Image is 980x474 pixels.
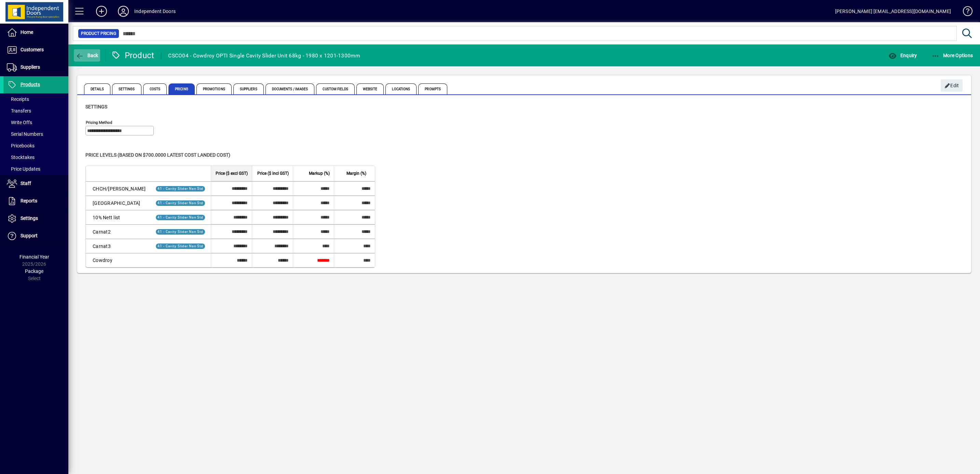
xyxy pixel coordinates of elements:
[81,30,116,37] span: Product Pricing
[168,83,195,94] span: Pricing
[21,82,40,87] span: Products
[257,170,289,177] span: Price ($ incl GST)
[3,117,68,128] a: Write Offs
[941,79,963,92] button: Edit
[356,83,384,94] span: Website
[7,155,35,160] span: Stocktakes
[888,53,917,58] span: Enquiry
[931,53,973,58] span: More Options
[84,83,110,94] span: Details
[7,108,31,114] span: Transfers
[158,187,203,190] span: 41 - Cavity Slider Non Std
[3,152,68,163] a: Stocktakes
[74,49,100,62] button: Back
[25,268,43,274] span: Package
[930,49,975,62] button: More Options
[3,210,68,227] a: Settings
[158,201,203,205] span: 41 - Cavity Slider Non Std
[21,47,44,52] span: Customers
[76,53,98,58] span: Back
[887,49,918,62] button: Enquiry
[3,175,68,192] a: Staff
[7,131,43,137] span: Serial Numbers
[3,140,68,152] a: Pricebooks
[86,224,150,239] td: Carnat2
[3,128,68,140] a: Serial Numbers
[21,64,40,70] span: Suppliers
[86,253,150,267] td: Cowdroy
[7,166,40,172] span: Price Updates
[158,244,203,248] span: 41 - Cavity Slider Non Std
[3,41,68,58] a: Customers
[3,227,68,245] a: Support
[3,24,68,41] a: Home
[21,198,37,203] span: Reports
[3,59,68,76] a: Suppliers
[3,193,68,210] a: Reports
[86,120,112,125] mat-label: Pricing method
[86,181,150,196] td: CHCH/[PERSON_NAME]
[21,181,31,186] span: Staff
[958,1,971,24] a: Knowledge Base
[86,210,150,224] td: 10% Nett list
[112,5,134,17] button: Profile
[346,170,366,177] span: Margin (%)
[158,215,203,219] span: 41 - Cavity Slider Non Std
[3,163,68,175] a: Price Updates
[85,152,230,158] span: Price levels (based on $700.0000 Latest cost landed cost)
[7,120,32,125] span: Write Offs
[7,143,35,148] span: Pricebooks
[385,83,417,94] span: Locations
[143,83,167,94] span: Costs
[266,83,315,94] span: Documents / Images
[316,83,354,94] span: Custom Fields
[86,196,150,210] td: [GEOGRAPHIC_DATA]
[3,105,68,117] a: Transfers
[68,49,106,62] app-page-header-button: Back
[216,170,248,177] span: Price ($ excl GST)
[7,96,29,102] span: Receipts
[233,83,264,94] span: Suppliers
[21,233,38,238] span: Support
[19,254,49,260] span: Financial Year
[91,5,112,17] button: Add
[21,29,33,35] span: Home
[196,83,232,94] span: Promotions
[835,6,951,17] div: [PERSON_NAME] [EMAIL_ADDRESS][DOMAIN_NAME]
[418,83,447,94] span: Prompts
[134,6,176,17] div: Independent Doors
[21,215,38,221] span: Settings
[3,93,68,105] a: Receipts
[168,50,360,61] div: CSCO04 - Cowdroy OPTI Single Cavity Slider Unit 68kg - 1980 x 1201-1300mm
[86,239,150,253] td: Carnat3
[158,230,203,234] span: 41 - Cavity Slider Non Std
[85,104,107,109] span: Settings
[111,50,154,61] div: Product
[309,170,330,177] span: Markup (%)
[944,80,959,91] span: Edit
[112,83,141,94] span: Settings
